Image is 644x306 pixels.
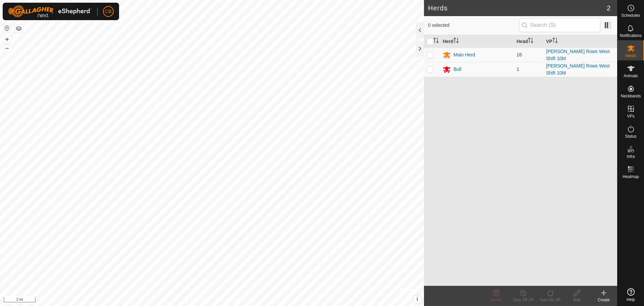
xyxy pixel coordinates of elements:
a: Contact Us [219,297,238,303]
button: – [3,44,11,52]
span: Heatmap [623,175,639,179]
button: + [3,35,11,43]
h2: Herds [428,4,607,12]
div: Turn Off VP [510,297,537,303]
a: Help [618,286,644,304]
span: Status [625,134,636,138]
button: Reset Map [3,24,11,32]
span: Notifications [620,34,642,38]
div: Bull [453,66,461,73]
span: Delete [491,298,502,302]
div: Edit [563,297,590,303]
p-sorticon: Activate to sort [552,39,558,44]
span: 2 [607,3,610,13]
span: Help [627,298,635,302]
p-sorticon: Activate to sort [433,39,439,44]
button: i [414,296,421,303]
th: Herd [440,35,514,48]
span: VPs [627,114,634,118]
span: 1 [517,67,519,72]
span: 0 selected [428,22,519,29]
p-sorticon: Activate to sort [453,39,459,44]
a: Privacy Policy [185,297,211,303]
span: i [417,296,418,302]
th: Head [514,35,543,48]
button: Map Layers [15,25,23,33]
div: Main Herd [453,51,475,58]
span: Herds [625,54,636,58]
a: [PERSON_NAME] Rows West Shift 10M [546,49,610,61]
span: Animals [624,74,638,78]
div: Create [590,297,617,303]
span: Neckbands [621,94,641,98]
th: VP [543,35,617,48]
span: 18 [517,52,522,57]
img: Gallagher Logo [8,5,92,17]
p-sorticon: Activate to sort [528,39,533,44]
input: Search (S) [519,18,600,32]
span: Infra [627,155,635,159]
span: CB [105,8,111,15]
a: [PERSON_NAME] Rows West Shift 10M [546,63,610,76]
div: Turn On VP [537,297,563,303]
span: Schedules [621,13,640,17]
